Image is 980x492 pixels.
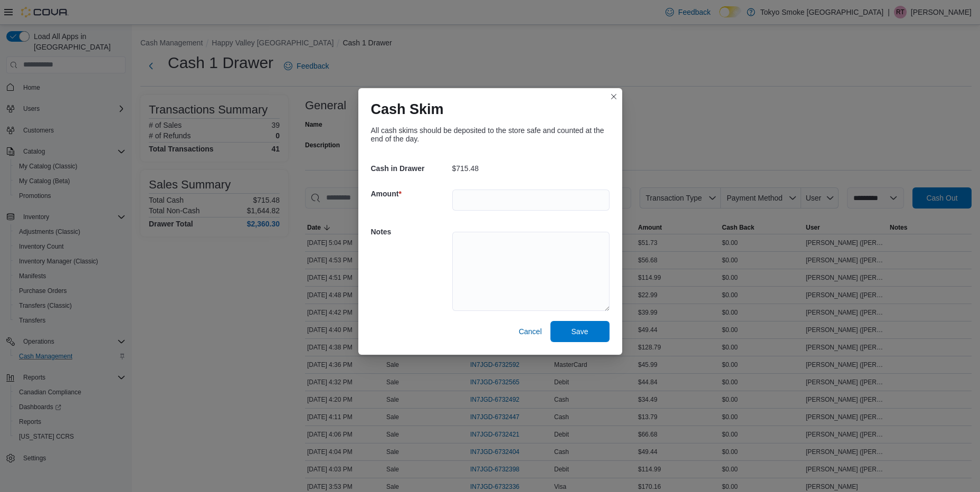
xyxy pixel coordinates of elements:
[371,221,450,242] h5: Notes
[371,183,450,204] h5: Amount
[572,326,588,337] span: Save
[371,158,450,179] h5: Cash in Drawer
[519,326,542,337] span: Cancel
[550,321,610,342] button: Save
[607,90,620,103] button: Closes this modal window
[515,321,546,342] button: Cancel
[371,126,610,143] div: All cash skims should be deposited to the store safe and counted at the end of the day.
[371,101,444,118] h1: Cash Skim
[452,164,479,173] p: $715.48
